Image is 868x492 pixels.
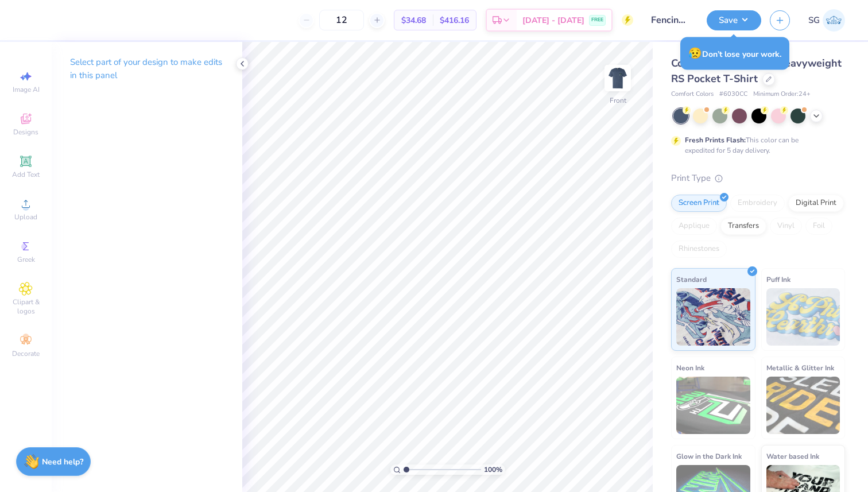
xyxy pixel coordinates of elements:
div: Foil [805,218,832,235]
div: Don’t lose your work. [680,37,789,70]
input: Untitled Design [642,9,698,32]
span: Standard [676,273,707,285]
span: Decorate [12,349,40,358]
span: Minimum Order: 24 + [753,90,811,99]
span: Metallic & Glitter Ink [766,362,834,374]
span: Glow in the Dark Ink [676,450,742,462]
span: $34.68 [401,14,426,26]
a: SG [808,9,845,32]
span: Add Text [12,170,40,179]
img: Shane Gray [823,9,845,32]
div: Transfers [720,218,766,235]
span: 😥 [688,46,702,61]
span: # 6030CC [719,90,747,99]
span: Upload [14,212,37,222]
span: Comfort Colors [671,90,714,99]
div: Screen Print [671,195,727,212]
div: Front [610,95,626,106]
strong: Need help? [42,456,83,467]
img: Standard [676,288,750,346]
img: Front [606,67,629,90]
span: $416.16 [440,14,469,26]
div: Digital Print [788,195,844,212]
button: Save [707,10,761,30]
div: Rhinestones [671,241,727,258]
span: Greek [17,255,35,264]
strong: Fresh Prints Flash: [685,135,746,145]
span: Clipart & logos [6,297,46,316]
img: Metallic & Glitter Ink [766,377,840,434]
span: Designs [13,127,38,137]
span: Water based Ink [766,450,819,462]
img: Puff Ink [766,288,840,346]
div: Applique [671,218,717,235]
div: Print Type [671,172,845,185]
span: 100 % [484,464,502,475]
div: Embroidery [730,195,785,212]
span: Puff Ink [766,273,790,285]
span: Image AI [13,85,40,94]
p: Select part of your design to make edits in this panel [70,56,224,82]
div: Vinyl [770,218,802,235]
span: FREE [591,16,603,24]
span: [DATE] - [DATE] [522,14,584,26]
span: Comfort Colors Adult Heavyweight RS Pocket T-Shirt [671,56,842,86]
span: Neon Ink [676,362,704,374]
div: This color can be expedited for 5 day delivery. [685,135,826,156]
img: Neon Ink [676,377,750,434]
input: – – [319,10,364,30]
span: SG [808,14,820,27]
